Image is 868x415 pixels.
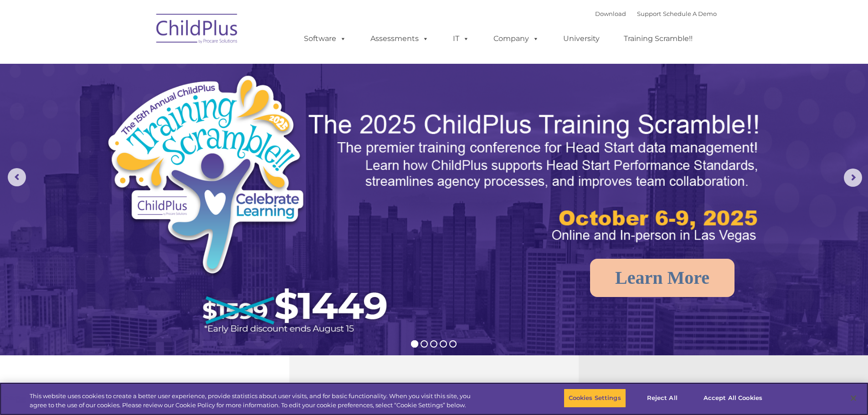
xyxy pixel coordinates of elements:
a: Support [637,10,661,17]
button: Accept All Cookies [699,389,767,408]
a: Company [484,30,548,48]
div: This website uses cookies to create a better user experience, provide statistics about user visit... [30,392,478,410]
a: Assessments [361,30,438,48]
span: Phone number [127,97,165,104]
a: IT [444,30,478,48]
a: Software [295,30,355,48]
a: Training Scramble!! [615,30,702,48]
button: Close [843,388,863,408]
a: Schedule A Demo [663,10,717,17]
button: Reject All [634,389,691,408]
a: Learn More [590,259,734,297]
span: Last name [127,60,154,67]
a: University [554,30,609,48]
button: Cookies Settings [564,389,626,408]
font: | [595,10,717,17]
a: Download [595,10,626,17]
img: ChildPlus by Procare Solutions [152,7,243,53]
